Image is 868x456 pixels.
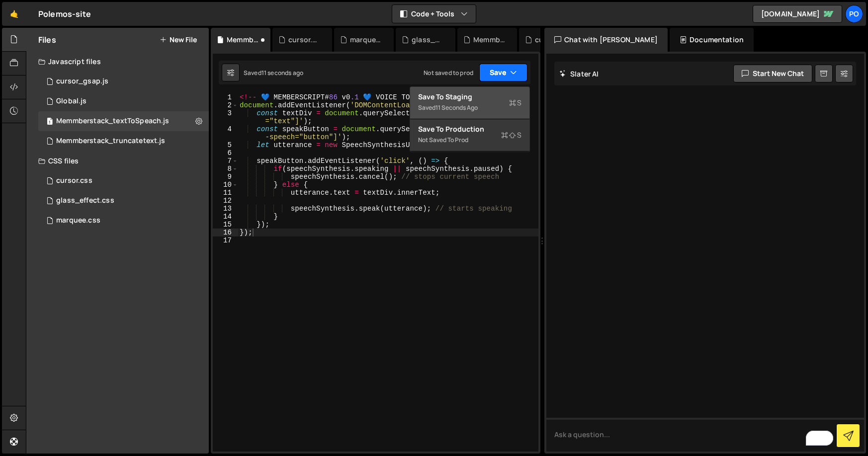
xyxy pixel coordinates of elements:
div: 7 [213,157,238,165]
h2: Files [38,34,56,45]
div: 17290/47981.js [38,72,209,91]
div: 9 [213,173,238,181]
div: cursor.css [56,176,92,185]
div: Documentation [670,28,754,52]
div: Not saved to prod [424,69,473,77]
div: 15 [213,221,238,228]
div: Javascript files [26,52,209,72]
div: 2 [213,101,238,109]
div: 1 [213,93,238,101]
button: Save to StagingS Saved11 seconds ago [410,87,529,119]
div: 6 [213,149,238,157]
div: 14 [213,213,238,221]
div: Chat with [PERSON_NAME] [544,28,668,52]
div: 11 seconds ago [261,69,303,77]
div: Memmberstack_truncatetext.js [473,35,505,45]
div: marquee.css [350,35,382,45]
div: 17290/48285.js [38,111,209,131]
span: 1 [47,118,53,126]
div: 17290/47986.css [38,191,209,211]
div: 12 [213,197,238,205]
div: glass_effect.css [412,35,443,45]
div: 17290/47987.css [38,211,209,230]
div: 17290/48278.css [38,171,209,191]
button: Save to ProductionS Not saved to prod [410,119,529,152]
button: Code + Tools [392,5,476,23]
div: Memmberstack_textToSpeach.js [56,117,169,126]
button: New File [160,36,197,44]
div: 5 [213,141,238,149]
div: cursor_gsap.js [56,77,108,86]
div: Save to Staging [418,92,521,102]
textarea: To enrich screen reader interactions, please activate Accessibility in Grammarly extension settings [546,418,864,452]
a: [DOMAIN_NAME] [753,5,842,23]
span: S [509,98,521,108]
div: marquee.css [56,216,100,225]
div: Global.js [56,97,87,106]
button: Save [479,64,527,81]
div: Memmberstack_textToSpeach.js [227,35,259,45]
div: Polemos-site [38,8,91,20]
div: 3 [213,109,238,125]
a: Po [845,5,863,23]
div: Not saved to prod [418,134,521,146]
div: 17290/47927.js [38,91,209,111]
div: Saved [244,69,303,77]
div: 11 seconds ago [435,103,478,112]
div: 11 [213,189,238,197]
div: CSS files [26,151,209,171]
div: glass_effect.css [56,196,114,205]
div: 10 [213,181,238,189]
div: cursor.css [288,35,320,45]
div: cursor_gsap.js [535,35,567,45]
div: 8 [213,165,238,173]
div: 13 [213,205,238,213]
div: Memmberstack_truncatetext.js [56,137,165,146]
div: 4 [213,125,238,141]
div: 17 [213,236,238,244]
span: S [501,130,521,140]
div: Save to Production [418,124,521,134]
button: Start new chat [733,65,812,82]
div: Saved [418,102,521,114]
h2: Slater AI [559,69,599,78]
a: 🤙 [2,2,26,26]
div: 17290/47983.js [38,131,209,151]
div: 16 [213,228,238,236]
